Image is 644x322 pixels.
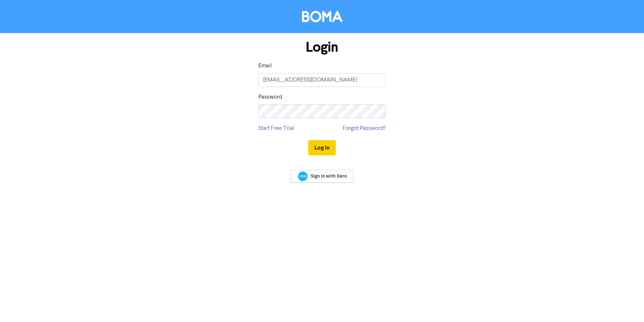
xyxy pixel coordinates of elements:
[308,140,336,155] button: Log In
[311,173,347,179] span: Sign In with Xero
[551,243,644,322] iframe: Chat Widget
[258,124,294,133] a: Start Free Trial
[258,61,272,70] label: Email
[343,124,386,133] a: Forgot Password?
[298,171,307,181] img: Xero logo
[291,170,353,183] a: Sign In with Xero
[258,93,282,102] label: Password
[302,11,342,22] img: BOMA Logo
[258,39,386,56] h1: Login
